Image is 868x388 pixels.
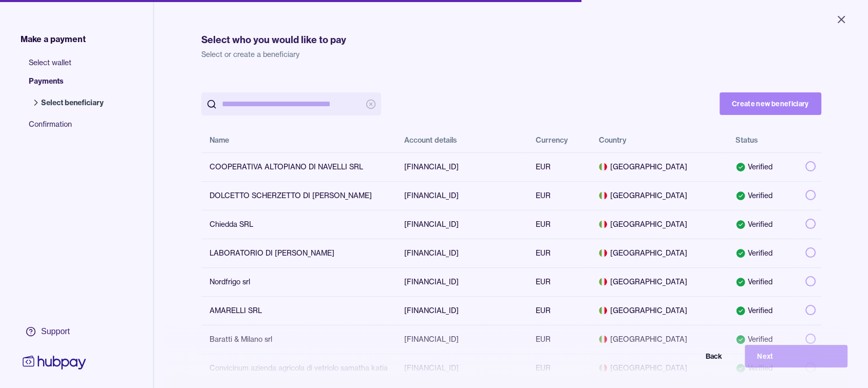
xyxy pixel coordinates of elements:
[599,305,719,316] span: [GEOGRAPHIC_DATA]
[21,33,86,45] span: Make a payment
[527,267,591,296] td: EUR
[599,162,719,172] span: [GEOGRAPHIC_DATA]
[527,152,591,181] td: EUR
[396,128,527,152] th: Account details
[210,248,388,258] div: LABORATORIO DI [PERSON_NAME]
[210,277,388,287] div: Nordfrigo srl
[396,267,527,296] td: [FINANCIAL_ID]
[735,219,789,229] div: Verified
[396,239,527,267] td: [FINANCIAL_ID]
[599,219,719,229] span: [GEOGRAPHIC_DATA]
[591,128,727,152] th: Country
[201,49,821,60] p: Select or create a beneficiary
[396,325,527,354] td: [FINANCIAL_ID]
[29,57,114,76] span: Select wallet
[210,363,388,373] div: Convicinum azienda agricola di vetriolo samatha katia
[396,210,527,239] td: [FINANCIAL_ID]
[222,92,361,115] input: search
[41,98,104,108] span: Select beneficiary
[201,33,821,47] h1: Select who you would like to pay
[527,354,591,382] td: EUR
[735,190,789,201] div: Verified
[599,277,719,287] span: [GEOGRAPHIC_DATA]
[21,321,88,342] a: Support
[527,296,591,325] td: EUR
[527,239,591,267] td: EUR
[735,162,789,172] div: Verified
[599,363,719,373] span: [GEOGRAPHIC_DATA]
[396,296,527,325] td: [FINANCIAL_ID]
[41,326,70,337] div: Support
[396,354,527,382] td: [FINANCIAL_ID]
[527,128,591,152] th: Currency
[735,305,789,316] div: Verified
[210,190,388,201] div: DOLCETTO SCHERZETTO DI [PERSON_NAME]
[396,181,527,210] td: [FINANCIAL_ID]
[201,128,396,152] th: Name
[735,363,789,373] div: Verified
[527,210,591,239] td: EUR
[599,248,719,258] span: [GEOGRAPHIC_DATA]
[29,76,114,94] span: Payments
[632,345,734,367] button: Back
[527,181,591,210] td: EUR
[823,8,860,31] button: Close
[727,128,797,152] th: Status
[29,119,114,138] span: Confirmation
[210,162,388,172] div: COOPERATIVA ALTOPIANO DI NAVELLI SRL
[599,334,719,344] span: [GEOGRAPHIC_DATA]
[599,190,719,201] span: [GEOGRAPHIC_DATA]
[735,334,789,344] div: Verified
[210,219,388,229] div: Chiedda SRL
[735,248,789,258] div: Verified
[720,92,821,115] button: Create new beneficiary
[735,277,789,287] div: Verified
[210,305,388,316] div: AMARELLI SRL
[210,334,388,344] div: Baratti & Milano srl
[527,325,591,354] td: EUR
[396,152,527,181] td: [FINANCIAL_ID]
